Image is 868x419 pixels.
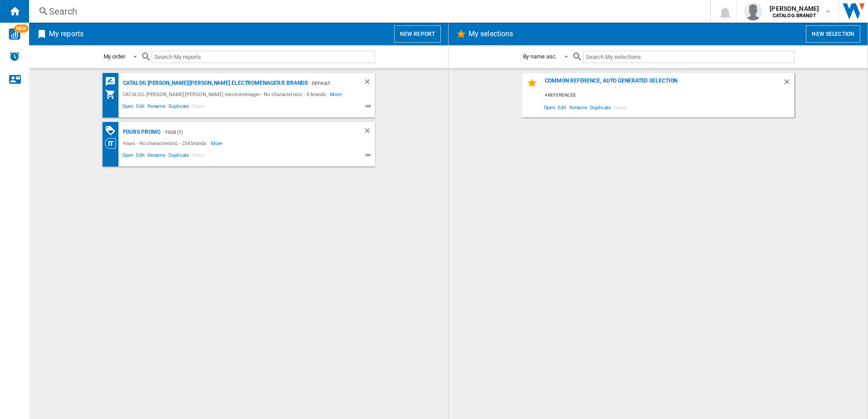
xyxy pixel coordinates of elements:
[105,125,121,136] div: PROMOTIONS Matrix
[146,102,167,113] span: Rename
[105,76,121,88] div: REVIEWS Matrix
[9,28,20,40] img: wise-card.svg
[773,13,816,19] b: CATALOG BRANDT
[105,138,121,149] div: Category View
[167,102,191,113] span: Duplicate
[557,101,568,113] span: Edit
[121,89,330,100] div: CATALOG [PERSON_NAME]:[PERSON_NAME] electroménager - No characteristic - 5 brands
[568,101,589,113] span: Rename
[542,78,783,90] div: Common reference, auto generated selection
[47,25,85,43] h2: My reports
[9,51,20,62] img: alerts-logo.svg
[105,89,121,100] div: My Assortment
[542,90,794,101] div: 4 references
[160,127,345,138] div: - TOUS (7)
[121,102,135,113] span: Open
[467,25,515,43] h2: My selections
[146,151,167,162] span: Rename
[121,78,308,89] div: CATALOG [PERSON_NAME]:[PERSON_NAME] electromenager/5 brands
[167,151,191,162] span: Duplicate
[363,127,375,138] div: Delete
[589,101,612,113] span: Duplicate
[542,101,557,113] span: Open
[612,101,628,113] span: Share
[363,78,375,89] div: Delete
[121,151,135,162] span: Open
[523,53,557,60] div: By name asc.
[394,25,441,43] button: New report
[330,89,343,100] span: More
[135,102,146,113] span: Edit
[769,4,819,13] span: [PERSON_NAME]
[152,51,375,63] input: Search My reports
[191,102,207,113] span: Share
[806,25,860,43] button: New selection
[583,51,794,63] input: Search My selections
[49,5,686,18] div: Search
[14,24,29,33] span: NEW
[783,78,794,90] div: Delete
[191,151,207,162] span: Share
[744,2,762,20] img: profile.jpg
[121,127,161,138] div: Fours Promo
[308,78,345,89] div: - Default profile (17)
[135,151,146,162] span: Edit
[211,138,224,149] span: More
[104,53,125,60] div: My order
[121,138,211,149] div: Fours - No characteristic - 254 brands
